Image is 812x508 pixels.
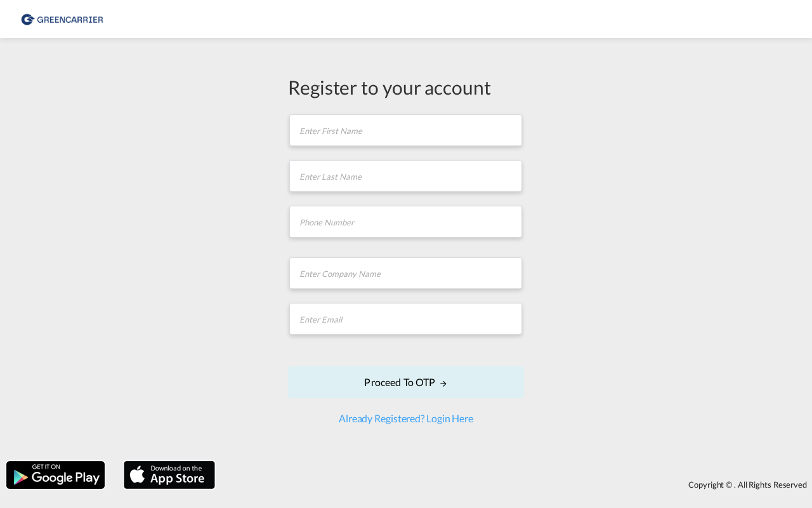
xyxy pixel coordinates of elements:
div: Register to your account [288,74,524,100]
input: Phone Number [289,206,522,237]
img: google.png [5,460,106,490]
input: Enter Company Name [289,257,522,289]
button: Proceed to OTPicon-arrow-right [288,366,524,398]
img: e39c37208afe11efa9cb1d7a6ea7d6f5.png [19,5,105,34]
img: apple.png [122,460,216,490]
input: Enter Email [289,303,522,335]
input: Enter First Name [289,114,522,146]
div: Copyright © . All Rights Reserved [221,474,812,495]
input: Enter Last Name [289,160,522,192]
md-icon: icon-arrow-right [439,379,448,388]
a: Already Registered? Login Here [339,412,473,424]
